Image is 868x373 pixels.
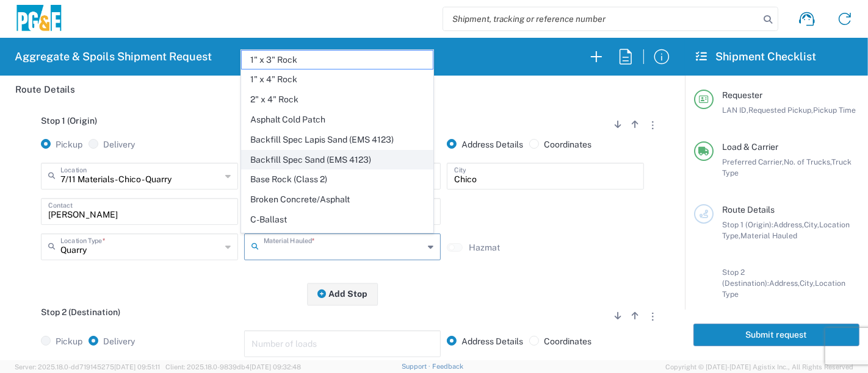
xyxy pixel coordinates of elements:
h2: Route Details [15,83,75,96]
span: City, [804,220,819,229]
img: pge [15,5,63,34]
span: Base Rock (Class 2) [242,170,433,189]
span: [DATE] 09:32:48 [250,363,301,371]
span: [DATE] 09:51:11 [114,363,160,371]
span: Load & Carrier [722,142,778,152]
label: Address Details [447,336,523,347]
span: Address, [769,279,800,288]
span: Preferred Carrier, [722,157,784,166]
span: LAN ID, [722,105,748,115]
span: Asphalt Cold Patch [242,110,433,129]
button: Add Stop [307,283,378,305]
h2: Aggregate & Spoils Shipment Request [15,49,212,64]
span: Stop 1 (Origin) [41,116,97,126]
span: 1" x 4" Rock [242,70,433,89]
span: Client: 2025.18.0-9839db4 [165,363,301,371]
h2: Shipment Checklist [696,49,816,64]
span: Copyright © [DATE]-[DATE] Agistix Inc., All Rights Reserved [665,361,853,372]
span: Backfill Spec Sand (EMS 4123) [242,151,433,169]
span: Crushed Base Rock (3/4") [242,230,433,249]
span: Requested Pickup, [748,105,813,115]
span: Material Hauled [740,231,797,240]
input: Shipment, tracking or reference number [443,7,759,30]
span: Server: 2025.18.0-dd719145275 [15,363,160,371]
span: Pickup Time [813,105,856,115]
a: Feedback [432,363,463,370]
span: C-Ballast [242,210,433,229]
button: Submit request [693,324,859,346]
span: Requester [722,90,762,100]
span: Address, [773,220,804,229]
label: Coordinates [529,336,591,347]
label: Hazmat [469,242,500,253]
label: Address Details [447,139,523,150]
span: Stop 1 (Origin): [722,220,773,229]
span: Stop 2 (Destination) [41,307,120,317]
span: City, [800,279,815,288]
span: Route Details [722,205,775,215]
span: No. of Trucks, [784,157,831,166]
span: Stop 2 (Destination): [722,268,769,288]
a: Support [402,363,432,370]
span: Broken Concrete/Asphalt [242,190,433,209]
span: Backfill Spec Lapis Sand (EMS 4123) [242,130,433,149]
label: Coordinates [529,139,591,150]
span: 2" x 4" Rock [242,90,433,109]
